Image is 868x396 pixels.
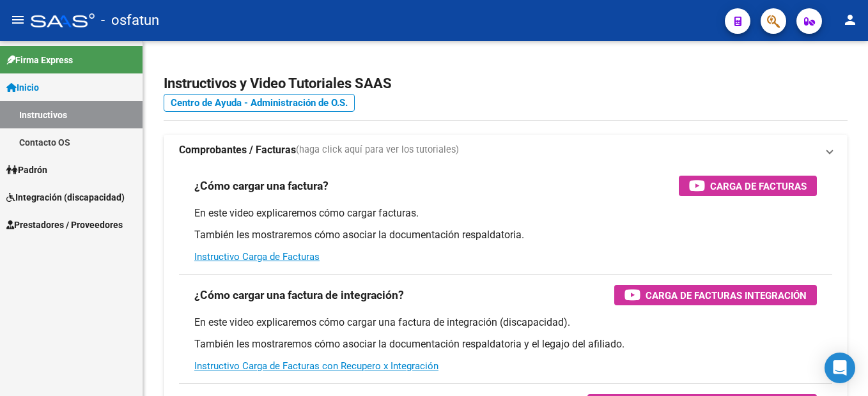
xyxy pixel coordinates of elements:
[164,135,848,165] mat-expansion-panel-header: Comprobantes / Facturas(haga click aquí para ver los tutoriales)
[6,190,125,204] span: Integración (discapacidad)
[10,12,26,27] mat-icon: menu
[194,360,438,372] a: Instructivo Carga de Facturas con Recupero x Integración
[194,337,817,351] p: También les mostraremos cómo asociar la documentación respaldatoria y el legajo del afiliado.
[194,251,320,263] a: Instructivo Carga de Facturas
[164,94,355,112] a: Centro de Ayuda - Administración de O.S.
[179,143,296,157] strong: Comprobantes / Facturas
[6,80,39,95] span: Inicio
[194,228,817,242] p: También les mostraremos cómo asociar la documentación respaldatoria.
[194,286,404,304] h3: ¿Cómo cargar una factura de integración?
[710,178,807,194] span: Carga de Facturas
[296,143,459,157] span: (haga click aquí para ver los tutoriales)
[6,163,47,177] span: Padrón
[194,316,817,330] p: En este video explicaremos cómo cargar una factura de integración (discapacidad).
[164,72,848,96] h2: Instructivos y Video Tutoriales SAAS
[101,6,159,34] span: - osfatun
[6,218,123,232] span: Prestadores / Proveedores
[646,287,807,303] span: Carga de Facturas Integración
[842,12,858,27] mat-icon: person
[194,177,329,195] h3: ¿Cómo cargar una factura?
[614,285,817,305] button: Carga de Facturas Integración
[679,176,817,196] button: Carga de Facturas
[825,353,855,383] div: Open Intercom Messenger
[194,206,817,220] p: En este video explicaremos cómo cargar facturas.
[6,53,73,67] span: Firma Express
